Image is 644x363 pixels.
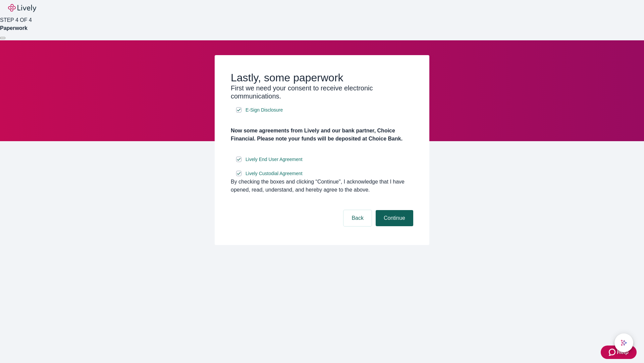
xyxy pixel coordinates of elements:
[244,169,304,178] a: e-sign disclosure document
[343,210,372,226] button: Back
[8,4,36,12] img: Lively
[231,178,413,194] div: By checking the boxes and clicking “Continue", I acknowledge that I have opened, read, understand...
[231,71,413,84] h2: Lastly, some paperwork
[246,107,283,114] span: E-Sign Disclosure
[621,339,627,346] svg: Lively AI Assistant
[246,170,303,177] span: Lively Custodial Agreement
[614,333,633,352] button: chat
[617,348,629,356] span: Help
[244,106,284,114] a: e-sign disclosure document
[246,156,303,163] span: Lively End User Agreement
[609,348,617,356] svg: Zendesk support icon
[231,127,413,143] h4: Now some agreements from Lively and our bank partner, Choice Financial. Please note your funds wi...
[231,84,413,100] h3: First we need your consent to receive electronic communications.
[601,346,637,359] button: Zendesk support iconHelp
[376,210,413,226] button: Continue
[244,155,304,164] a: e-sign disclosure document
